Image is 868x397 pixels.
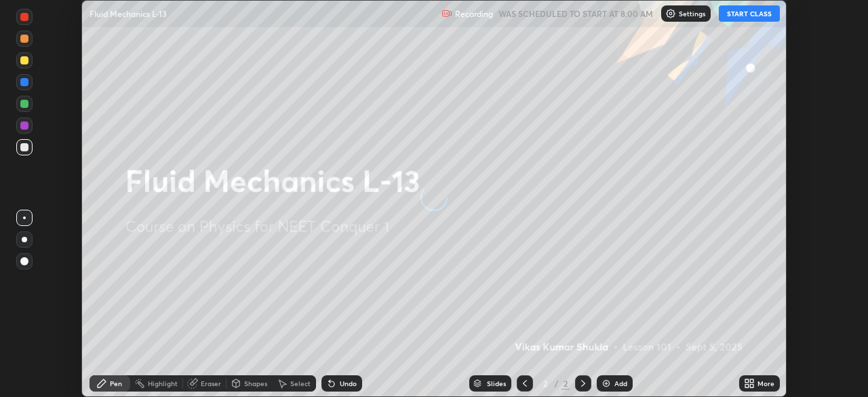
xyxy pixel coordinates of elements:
img: add-slide-button [601,378,612,389]
div: Pen [110,380,122,387]
p: Settings [679,10,705,17]
img: class-settings-icons [665,8,676,19]
div: / [555,379,559,387]
img: recording.375f2c34.svg [441,8,452,19]
div: More [757,380,774,387]
div: Select [290,380,311,387]
div: Slides [487,380,506,387]
div: Eraser [201,380,221,387]
div: 2 [561,377,570,390]
p: Fluid Mechanics L-13 [90,8,167,19]
div: 2 [538,379,552,387]
div: Undo [340,380,357,387]
h5: WAS SCHEDULED TO START AT 8:00 AM [498,7,653,20]
p: Recording [455,9,493,19]
button: START CLASS [719,5,780,22]
div: Add [614,380,627,387]
div: Shapes [244,380,267,387]
div: Highlight [148,380,178,387]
